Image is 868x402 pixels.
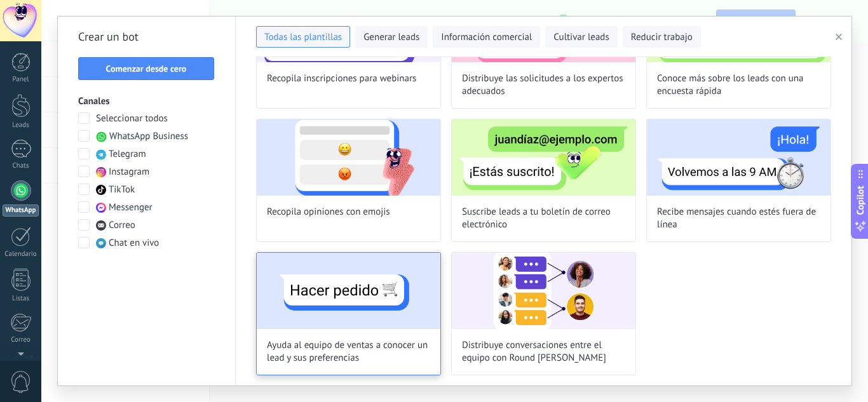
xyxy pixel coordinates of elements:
[452,119,635,196] img: Suscribe leads a tu boletín de correo electrónico
[452,253,635,329] img: Distribuye conversaciones entre el equipo con Round Robin
[267,206,390,218] span: Recopila opiniones con emojis
[78,27,215,47] h2: Crear un bot
[3,250,39,258] div: Calendario
[109,166,149,178] span: Instagram
[109,148,146,161] span: Telegram
[355,26,428,48] button: Generar leads
[3,204,39,217] div: WhatsApp
[109,130,188,143] span: WhatsApp Business
[264,31,342,44] span: Todas las plantillas
[267,72,416,85] span: Recopila inscripciones para webinars
[96,112,168,125] span: Seleccionar todos
[109,184,135,196] span: TikTok
[3,295,39,303] div: Listas
[441,31,532,44] span: Información comercial
[3,76,39,84] div: Panel
[3,121,39,130] div: Leads
[109,219,135,232] span: Correo
[631,31,693,44] span: Reducir trabajo
[257,253,440,329] img: Ayuda al equipo de ventas a conocer un lead y sus preferencias
[462,206,625,231] span: Suscribe leads a tu boletín de correo electrónico
[545,26,617,48] button: Cultivar leads
[657,72,820,98] span: Conoce más sobre los leads con una encuesta rápida
[623,26,701,48] button: Reducir trabajo
[3,336,39,344] div: Correo
[267,339,430,365] span: Ayuda al equipo de ventas a conocer un lead y sus preferencias
[854,185,867,215] span: Copilot
[462,72,625,98] span: Distribuye las solicitudes a los expertos adecuados
[462,339,625,365] span: Distribuye conversaciones entre el equipo con Round [PERSON_NAME]
[257,119,440,196] img: Recopila opiniones con emojis
[657,206,820,231] span: Recibe mensajes cuando estés fuera de línea
[78,57,214,80] button: Comenzar desde cero
[106,64,187,73] span: Comenzar desde cero
[433,26,540,48] button: Información comercial
[109,237,159,250] span: Chat en vivo
[553,31,609,44] span: Cultivar leads
[109,201,153,214] span: Messenger
[78,95,215,107] h3: Canales
[647,119,831,196] img: Recibe mensajes cuando estés fuera de línea
[256,26,350,48] button: Todas las plantillas
[3,162,39,170] div: Chats
[363,31,419,44] span: Generar leads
